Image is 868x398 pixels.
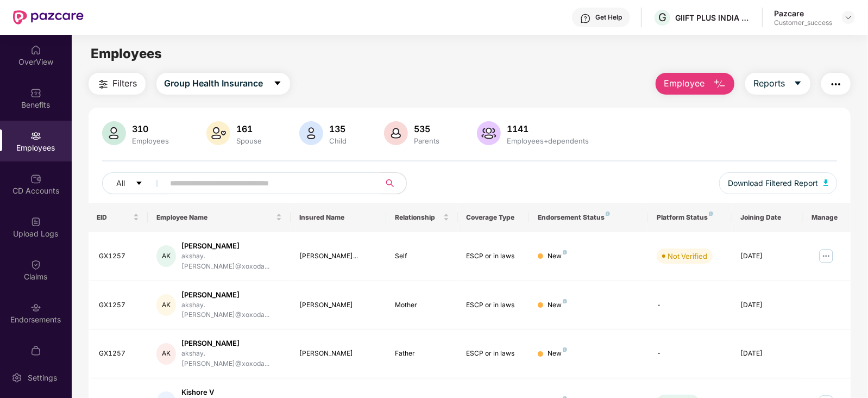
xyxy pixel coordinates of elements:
span: caret-down [273,79,282,89]
div: 535 [412,123,442,134]
div: GX1257 [99,349,140,359]
img: svg+xml;base64,PHN2ZyBpZD0iQ0RfQWNjb3VudHMiIGRhdGEtbmFtZT0iQ0QgQWNjb3VudHMiIHhtbG5zPSJodHRwOi8vd3... [30,173,41,184]
img: svg+xml;base64,PHN2ZyBpZD0iRHJvcGRvd24tMzJ4MzIiIHhtbG5zPSJodHRwOi8vd3d3LnczLm9yZy8yMDAwL3N2ZyIgd2... [844,13,853,22]
span: Reports [753,77,785,90]
span: Employee [664,77,705,90]
span: Employee Name [156,213,274,222]
img: svg+xml;base64,PHN2ZyB4bWxucz0iaHR0cDovL3d3dy53My5vcmcvMjAwMC9zdmciIHdpZHRoPSI4IiBoZWlnaHQ9IjgiIH... [563,299,567,303]
img: New Pazcare Logo [13,10,84,24]
div: Father [395,349,449,359]
button: Download Filtered Report [719,172,838,194]
th: Manage [803,203,851,232]
span: EID [97,213,131,222]
button: Allcaret-down [102,172,168,194]
th: EID [89,203,148,232]
div: Self [395,251,449,262]
span: Relationship [395,213,441,222]
div: ESCP or in laws [467,251,521,262]
span: caret-down [794,79,802,89]
div: [DATE] [740,251,795,262]
span: search [380,179,401,188]
img: svg+xml;base64,PHN2ZyBpZD0iRW5kb3JzZW1lbnRzIiB4bWxucz0iaHR0cDovL3d3dy53My5vcmcvMjAwMC9zdmciIHdpZH... [30,302,41,313]
div: Settings [24,372,60,383]
div: [DATE] [740,300,795,310]
button: Group Health Insurancecaret-down [156,73,290,95]
span: Filters [113,77,137,90]
div: Platform Status [657,213,723,222]
div: [PERSON_NAME] [181,290,282,300]
th: Employee Name [148,203,291,232]
div: Mother [395,300,449,310]
div: Employees+dependents [505,136,592,145]
th: Relationship [386,203,458,232]
span: Download Filtered Report [728,177,818,189]
img: svg+xml;base64,PHN2ZyBpZD0iSGVscC0zMngzMiIgeG1sbnM9Imh0dHA6Ly93d3cudzMub3JnLzIwMDAvc3ZnIiB3aWR0aD... [580,13,591,24]
div: [DATE] [740,349,795,359]
button: Employee [656,73,734,95]
span: caret-down [135,179,143,188]
img: svg+xml;base64,PHN2ZyB4bWxucz0iaHR0cDovL3d3dy53My5vcmcvMjAwMC9zdmciIHhtbG5zOnhsaW5rPSJodHRwOi8vd3... [713,78,726,91]
div: GX1257 [99,251,140,262]
div: Get Help [595,13,622,22]
img: svg+xml;base64,PHN2ZyB4bWxucz0iaHR0cDovL3d3dy53My5vcmcvMjAwMC9zdmciIHhtbG5zOnhsaW5rPSJodHRwOi8vd3... [206,121,230,145]
div: Customer_success [774,18,832,27]
div: Kishore V [181,387,282,397]
div: New [548,251,567,262]
button: Reportscaret-down [745,73,810,95]
img: svg+xml;base64,PHN2ZyBpZD0iQmVuZWZpdHMiIHhtbG5zPSJodHRwOi8vd3d3LnczLm9yZy8yMDAwL3N2ZyIgd2lkdGg9Ij... [30,88,41,98]
div: 1141 [505,123,592,134]
div: GIIFT PLUS INDIA PRIVATE LIMITED [675,13,751,23]
div: 135 [328,123,349,134]
div: [PERSON_NAME] [181,241,282,251]
img: svg+xml;base64,PHN2ZyB4bWxucz0iaHR0cDovL3d3dy53My5vcmcvMjAwMC9zdmciIHdpZHRoPSI4IiBoZWlnaHQ9IjgiIH... [563,347,567,352]
img: svg+xml;base64,PHN2ZyBpZD0iTXlfT3JkZXJzIiBkYXRhLW5hbWU9Ik15IE9yZGVycyIgeG1sbnM9Imh0dHA6Ly93d3cudz... [30,345,41,356]
th: Joining Date [732,203,803,232]
img: svg+xml;base64,PHN2ZyB4bWxucz0iaHR0cDovL3d3dy53My5vcmcvMjAwMC9zdmciIHhtbG5zOnhsaW5rPSJodHRwOi8vd3... [102,121,126,145]
div: Child [328,136,349,145]
div: akshay.[PERSON_NAME]@xoxoda... [181,251,282,272]
span: Group Health Insurance [165,77,263,90]
div: New [548,300,567,310]
div: AK [156,343,176,365]
div: AK [156,294,176,316]
div: Employees [130,136,172,145]
img: svg+xml;base64,PHN2ZyB4bWxucz0iaHR0cDovL3d3dy53My5vcmcvMjAwMC9zdmciIHhtbG5zOnhsaW5rPSJodHRwOi8vd3... [477,121,501,145]
img: svg+xml;base64,PHN2ZyB4bWxucz0iaHR0cDovL3d3dy53My5vcmcvMjAwMC9zdmciIHhtbG5zOnhsaW5rPSJodHRwOi8vd3... [823,179,829,186]
div: AK [156,245,176,267]
img: svg+xml;base64,PHN2ZyB4bWxucz0iaHR0cDovL3d3dy53My5vcmcvMjAwMC9zdmciIHhtbG5zOnhsaW5rPSJodHRwOi8vd3... [384,121,408,145]
div: ESCP or in laws [467,300,521,310]
div: [PERSON_NAME] [299,300,377,310]
td: - [648,329,732,378]
img: svg+xml;base64,PHN2ZyBpZD0iU2V0dGluZy0yMHgyMCIgeG1sbnM9Imh0dHA6Ly93d3cudzMub3JnLzIwMDAvc3ZnIiB3aW... [11,372,22,383]
img: svg+xml;base64,PHN2ZyBpZD0iQ2xhaW0iIHhtbG5zPSJodHRwOi8vd3d3LnczLm9yZy8yMDAwL3N2ZyIgd2lkdGg9IjIwIi... [30,259,41,270]
img: svg+xml;base64,PHN2ZyB4bWxucz0iaHR0cDovL3d3dy53My5vcmcvMjAwMC9zdmciIHdpZHRoPSIyNCIgaGVpZ2h0PSIyNC... [97,78,110,91]
div: 161 [235,123,265,134]
button: search [380,172,407,194]
span: All [117,177,125,189]
img: svg+xml;base64,PHN2ZyBpZD0iVXBsb2FkX0xvZ3MiIGRhdGEtbmFtZT0iVXBsb2FkIExvZ3MiIHhtbG5zPSJodHRwOi8vd3... [30,216,41,227]
div: GX1257 [99,300,140,310]
th: Coverage Type [458,203,530,232]
img: svg+xml;base64,PHN2ZyBpZD0iRW1wbG95ZWVzIiB4bWxucz0iaHR0cDovL3d3dy53My5vcmcvMjAwMC9zdmciIHdpZHRoPS... [30,130,41,141]
div: akshay.[PERSON_NAME]@xoxoda... [181,349,282,369]
div: [PERSON_NAME] [181,338,282,349]
img: svg+xml;base64,PHN2ZyB4bWxucz0iaHR0cDovL3d3dy53My5vcmcvMjAwMC9zdmciIHdpZHRoPSI4IiBoZWlnaHQ9IjgiIH... [563,250,567,254]
div: Not Verified [668,251,707,262]
img: svg+xml;base64,PHN2ZyB4bWxucz0iaHR0cDovL3d3dy53My5vcmcvMjAwMC9zdmciIHdpZHRoPSI4IiBoZWlnaHQ9IjgiIH... [606,212,610,216]
div: [PERSON_NAME] [299,349,377,359]
div: ESCP or in laws [467,349,521,359]
div: Pazcare [774,8,832,18]
div: 310 [130,123,172,134]
div: Parents [412,136,442,145]
div: Spouse [235,136,265,145]
div: [PERSON_NAME]... [299,251,377,262]
img: svg+xml;base64,PHN2ZyBpZD0iSG9tZSIgeG1sbnM9Imh0dHA6Ly93d3cudzMub3JnLzIwMDAvc3ZnIiB3aWR0aD0iMjAiIG... [30,45,41,55]
img: manageButton [817,247,835,265]
span: G [658,11,666,24]
span: Employees [91,46,162,61]
div: New [548,349,567,359]
button: Filters [89,73,146,95]
div: Endorsement Status [538,213,639,222]
img: svg+xml;base64,PHN2ZyB4bWxucz0iaHR0cDovL3d3dy53My5vcmcvMjAwMC9zdmciIHdpZHRoPSIyNCIgaGVpZ2h0PSIyNC... [829,78,842,91]
td: - [648,281,732,330]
